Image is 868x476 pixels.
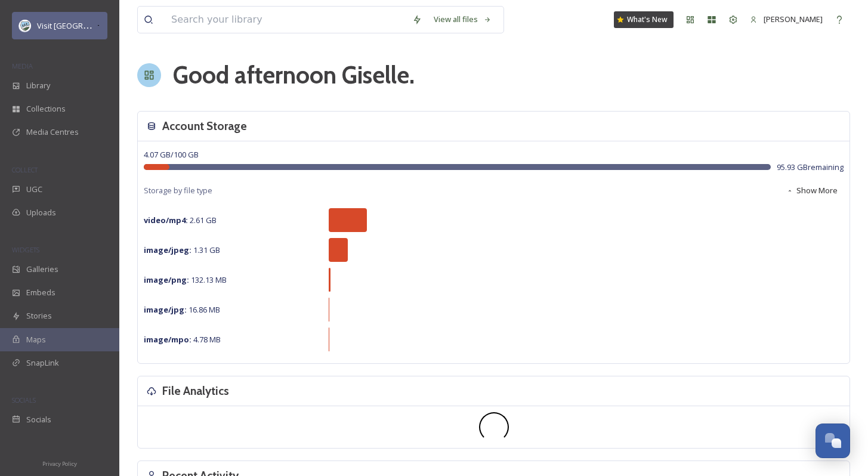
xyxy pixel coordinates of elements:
button: Open Chat [816,424,850,458]
span: Storage by file type [144,185,212,196]
span: COLLECT [12,165,38,174]
span: Collections [26,103,66,115]
span: 4.07 GB / 100 GB [144,149,199,160]
span: UGC [26,184,42,195]
a: [PERSON_NAME] [744,8,829,31]
span: MEDIA [12,61,33,70]
span: 2.61 GB [144,215,217,225]
input: Search your library [165,7,406,33]
a: What's New [614,11,674,28]
img: download.png [19,20,31,32]
span: 16.86 MB [144,304,220,315]
h1: Good afternoon Giselle . [173,57,415,93]
span: Library [26,80,50,91]
span: SnapLink [26,357,59,369]
span: Privacy Policy [42,460,77,468]
span: Maps [26,334,46,345]
a: Privacy Policy [42,456,77,470]
strong: image/png : [144,274,189,285]
strong: image/jpg : [144,304,187,315]
button: Show More [780,179,844,202]
span: Socials [26,414,51,425]
span: Media Centres [26,126,79,138]
h3: File Analytics [162,382,229,400]
span: WIDGETS [12,245,39,254]
h3: Account Storage [162,118,247,135]
span: 1.31 GB [144,245,220,255]
span: Stories [26,310,52,322]
strong: video/mp4 : [144,215,188,225]
span: Embeds [26,287,55,298]
span: 132.13 MB [144,274,227,285]
span: SOCIALS [12,395,36,404]
a: View all files [428,8,498,31]
span: 95.93 GB remaining [777,162,844,173]
span: 4.78 MB [144,334,221,345]
strong: image/jpeg : [144,245,191,255]
span: Visit [GEOGRAPHIC_DATA] Parks [37,20,152,31]
span: [PERSON_NAME] [764,14,823,24]
span: Galleries [26,264,58,275]
span: Uploads [26,207,56,218]
strong: image/mpo : [144,334,191,345]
